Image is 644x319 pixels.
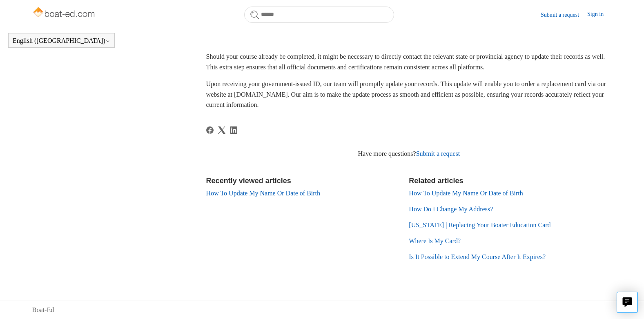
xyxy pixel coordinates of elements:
button: English ([GEOGRAPHIC_DATA]) [13,37,110,44]
p: Upon receiving your government-issued ID, our team will promptly update your records. This update... [206,79,612,110]
a: Boat-Ed [32,305,54,315]
a: Is It Possible to Extend My Course After It Expires? [409,253,546,260]
h2: Recently viewed articles [206,175,401,186]
a: Submit a request [541,11,587,19]
a: Submit a request [416,150,460,157]
a: Where Is My Card? [409,237,461,244]
svg: Share this page on Facebook [206,126,214,134]
a: Sign in [587,10,612,20]
img: Boat-Ed Help Center home page [32,5,97,21]
button: Live chat [617,292,638,313]
a: X Corp [218,126,225,134]
a: [US_STATE] | Replacing Your Boater Education Card [409,222,550,228]
a: How To Update My Name Or Date of Birth [409,190,523,197]
p: Should your course already be completed, it might be necessary to directly contact the relevant s... [206,51,612,72]
svg: Share this page on X Corp [218,126,225,134]
h2: Related articles [409,175,612,186]
a: How Do I Change My Address? [409,206,493,213]
a: Facebook [206,126,214,134]
a: How To Update My Name Or Date of Birth [206,190,320,197]
svg: Share this page on LinkedIn [230,126,237,134]
input: Search [244,7,394,23]
div: Have more questions? [206,149,612,159]
a: LinkedIn [230,126,237,134]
